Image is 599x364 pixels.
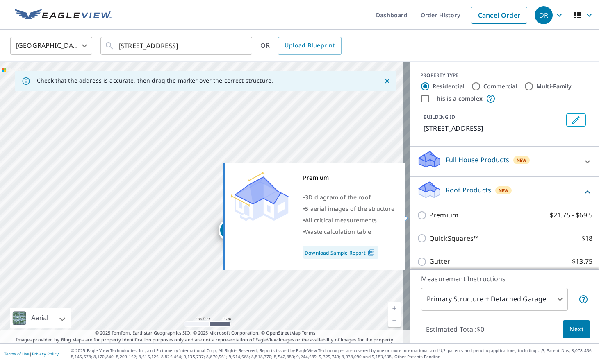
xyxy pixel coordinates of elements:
[429,256,450,267] p: Gutter
[303,246,378,259] a: Download Sample Report
[285,41,335,51] span: Upload Blueprint
[10,34,92,57] div: [GEOGRAPHIC_DATA]
[572,256,592,267] p: $13.75
[535,6,553,24] div: DR
[433,95,483,103] label: This is a complex
[517,157,527,163] span: New
[429,210,458,220] p: Premium
[95,330,315,337] span: © 2025 TomTom, Earthstar Geographics SIO, © 2025 Microsoft Corporation, ©
[266,330,301,336] a: OpenStreetMap
[382,76,392,86] button: Close
[302,330,315,336] a: Terms
[388,314,401,327] a: Current Level 18, Zoom Out
[424,113,455,120] p: BUILDING ID
[471,7,527,24] a: Cancel Order
[550,210,592,220] p: $21.75 - $69.5
[566,113,586,127] button: Edit building 1
[429,233,478,244] p: QuickSquares™
[419,320,491,338] p: Estimated Total: $0
[366,249,377,256] img: Pdf Icon
[303,203,395,215] div: •
[579,294,588,304] span: Your report will include the primary structure and a detached garage if one exists.
[305,193,371,201] span: 3D diagram of the roof
[4,351,59,356] p: |
[420,72,589,79] div: PROPERTY TYPE
[305,205,394,213] span: 5 aerial images of the structure
[305,216,377,224] span: All critical measurements
[424,123,563,133] p: [STREET_ADDRESS]
[388,302,401,314] a: Current Level 18, Zoom In
[569,324,583,335] span: Next
[446,185,491,195] p: Roof Products
[446,155,509,165] p: Full House Products
[536,82,572,90] label: Multi-Family
[483,82,517,90] label: Commercial
[32,351,59,357] a: Privacy Policy
[4,351,30,357] a: Terms of Use
[433,82,465,90] label: Residential
[29,308,51,328] div: Aerial
[37,77,273,84] p: Check that the address is accurate, then drag the marker over the correct structure.
[231,172,289,221] img: Premium
[563,320,590,339] button: Next
[417,180,592,203] div: Roof ProductsNew
[303,215,395,226] div: •
[260,37,342,55] div: OR
[10,308,71,328] div: Aerial
[303,226,395,237] div: •
[303,172,395,183] div: Premium
[421,274,588,284] p: Measurement Instructions
[581,233,592,244] p: $18
[219,219,240,245] div: Dropped pin, building 1, Residential property, 916 Shoalcreek Pl Wilmington, NC 28405
[417,150,592,173] div: Full House ProductsNew
[305,228,371,235] span: Waste calculation table
[278,37,341,55] a: Upload Blueprint
[421,288,568,311] div: Primary Structure + Detached Garage
[15,9,112,21] img: EV Logo
[303,192,395,203] div: •
[71,348,595,360] p: © 2025 Eagle View Technologies, Inc. and Pictometry International Corp. All Rights Reserved. Repo...
[499,187,509,194] span: New
[118,34,235,57] input: Search by address or latitude-longitude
